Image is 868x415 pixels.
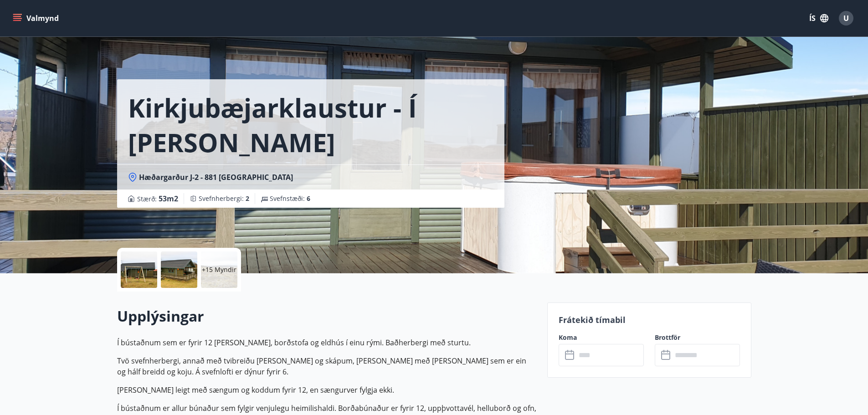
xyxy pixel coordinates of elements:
p: +15 Myndir [202,265,236,274]
span: Svefnherbergi : [199,194,249,203]
p: Frátekið tímabil [559,314,740,326]
span: Stærð : [137,193,178,204]
span: Svefnstæði : [270,194,310,203]
span: 2 [246,194,249,203]
span: U [843,13,849,23]
h2: Upplýsingar [117,306,536,326]
label: Koma [559,333,644,342]
p: [PERSON_NAME] leigt með sængum og koddum fyrir 12, en sængurver fylgja ekki. [117,384,536,395]
p: Tvö svefnherbergi, annað með tvibreiðu [PERSON_NAME] og skápum, [PERSON_NAME] með [PERSON_NAME] s... [117,355,536,377]
button: menu [11,10,62,26]
span: Hæðargarður J-2 - 881 [GEOGRAPHIC_DATA] [139,172,293,182]
p: Í bústaðnum sem er fyrir 12 [PERSON_NAME], borðstofa og eldhús í einu rými. Baðherbergi með sturtu. [117,337,536,348]
h1: Kirkjubæjarklaustur - Í [PERSON_NAME] Hæðargarðs [128,90,493,159]
button: U [835,7,857,29]
span: 53 m2 [159,194,178,204]
button: ÍS [804,10,833,26]
span: 6 [307,194,310,203]
label: Brottför [655,333,740,342]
